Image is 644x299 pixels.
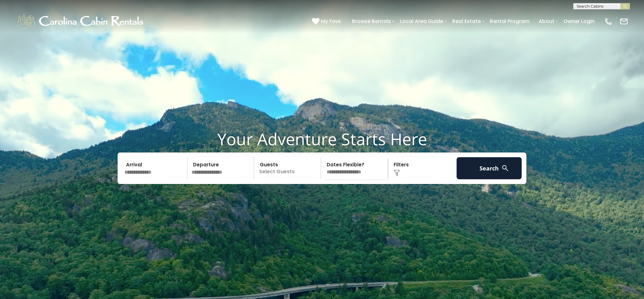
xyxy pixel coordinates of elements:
img: filter--v1.png [394,170,400,176]
img: search-regular-white.png [501,164,509,172]
a: Local Area Guide [397,16,446,27]
a: Rental Program [487,16,533,27]
h1: Your Adventure Starts Here [5,129,639,149]
button: Search [457,157,522,179]
img: White-1-1-2.png [16,12,146,31]
a: Browse Rentals [349,16,394,27]
p: Select Guests [256,157,321,179]
a: My Favs [312,17,342,26]
img: mail-regular-white.png [619,17,628,26]
a: Real Estate [449,16,484,27]
img: phone-regular-white.png [604,17,613,26]
a: Owner Login [560,16,598,27]
span: My Favs [321,17,341,25]
a: About [536,16,558,27]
